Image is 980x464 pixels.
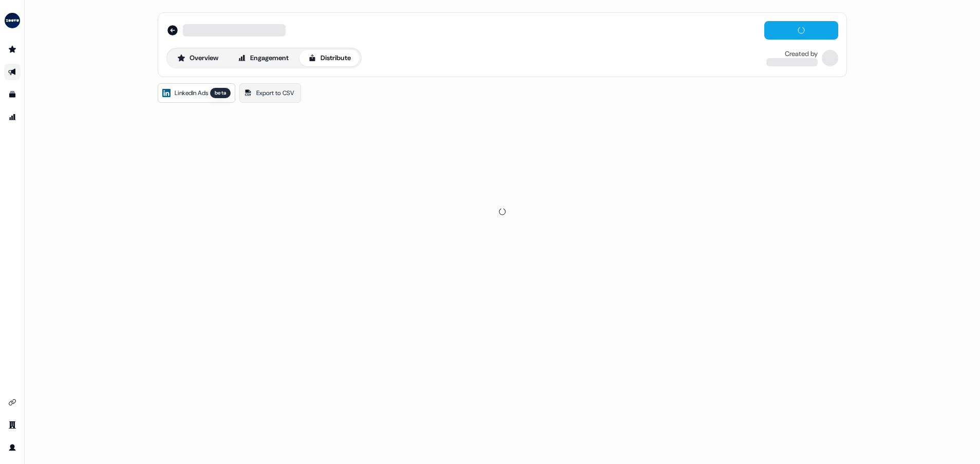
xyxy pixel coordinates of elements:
span: LinkedIn Ads [175,88,208,98]
a: Go to attribution [4,109,21,125]
a: Go to templates [4,86,21,103]
a: LinkedIn Adsbeta [158,83,235,103]
button: Distribute [299,50,360,66]
button: Overview [168,50,227,66]
a: Go to integrations [4,394,21,411]
button: Engagement [229,50,297,66]
div: Created by [785,50,818,58]
a: Go to outbound experience [4,64,21,80]
a: Go to team [4,417,21,433]
div: beta [210,88,231,98]
a: Go to profile [4,439,21,456]
a: Export to CSV [239,83,301,103]
span: Export to CSV [256,88,294,98]
a: Go to prospects [4,41,21,58]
